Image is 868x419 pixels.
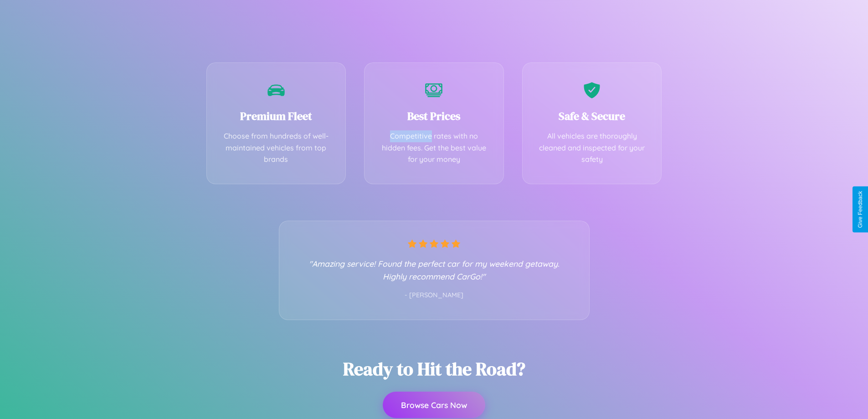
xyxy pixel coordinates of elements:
button: Browse Cars Now [383,392,485,418]
p: All vehicles are thoroughly cleaned and inspected for your safety [536,130,648,166]
h3: Safe & Secure [536,109,648,124]
p: - [PERSON_NAME] [298,290,571,301]
p: Choose from hundreds of well-maintained vehicles from top brands [221,130,332,166]
p: "Amazing service! Found the perfect car for my weekend getaway. Highly recommend CarGo!" [298,257,571,283]
p: Competitive rates with no hidden fees. Get the best value for your money [378,130,490,166]
div: Give Feedback [857,191,863,228]
h3: Premium Fleet [221,109,332,124]
h3: Best Prices [378,109,490,124]
h2: Ready to Hit the Road? [343,357,525,381]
